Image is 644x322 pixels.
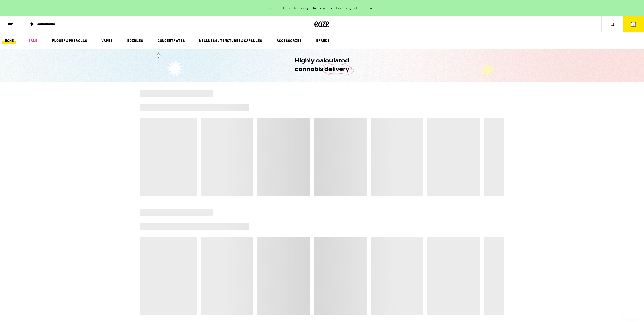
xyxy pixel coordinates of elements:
a: CONCENTRATES [155,37,187,44]
a: HOME [2,37,16,44]
a: WELLNESS, TINCTURES & CAPSULES [197,37,265,44]
a: VAPES [99,37,115,44]
button: 4 [623,16,644,32]
a: EDIBLES [125,37,146,44]
a: FLOWER & PREROLLS [49,37,90,44]
iframe: Button to launch messaging window [624,302,640,318]
span: 4 [633,23,634,26]
h1: Highly calculated cannabis delivery [280,56,364,74]
a: BRANDS [314,37,332,44]
a: SALE [26,37,40,44]
a: ACCESSORIES [274,37,304,44]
